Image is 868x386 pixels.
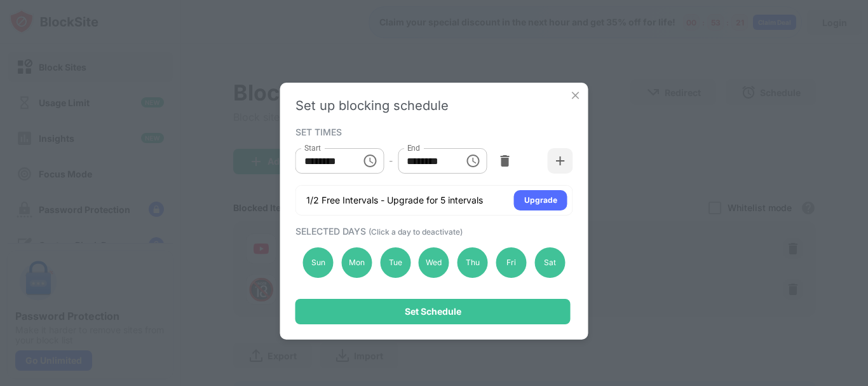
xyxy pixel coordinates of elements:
div: 1/2 Free Intervals - Upgrade for 5 intervals [306,194,483,207]
button: Choose time, selected time is 10:00 AM [357,148,383,174]
div: Mon [341,247,372,278]
div: Wed [419,247,449,278]
div: SELECTED DAYS [295,226,570,237]
div: Upgrade [524,194,557,207]
div: Sat [534,247,565,278]
img: x-button.svg [569,89,582,102]
button: Choose time, selected time is 1:00 PM [460,148,485,174]
div: Set up blocking schedule [295,98,573,113]
div: SET TIMES [295,127,570,137]
label: Start [304,142,321,153]
span: (Click a day to deactivate) [369,227,463,237]
div: Sun [303,247,334,278]
div: - [389,154,393,168]
div: Set Schedule [405,307,461,317]
label: End [407,142,420,153]
div: Thu [458,247,488,278]
div: Fri [496,247,527,278]
div: Tue [380,247,410,278]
